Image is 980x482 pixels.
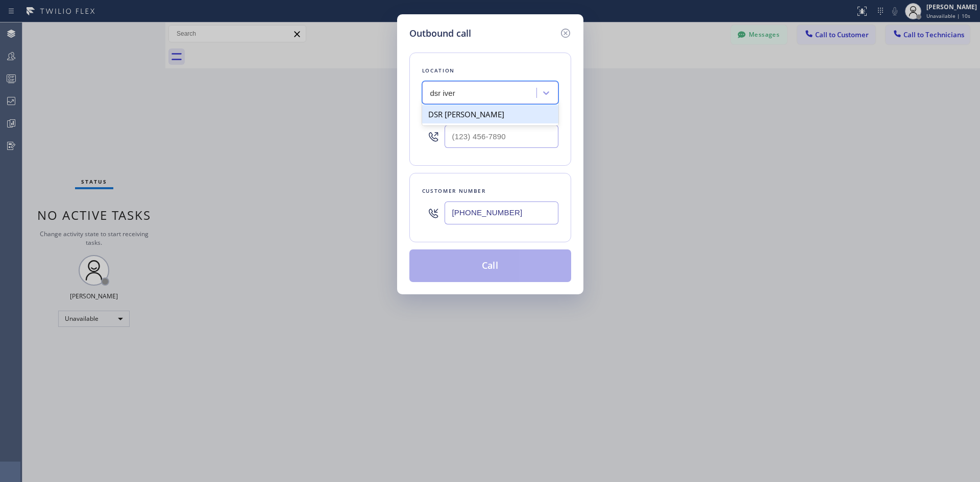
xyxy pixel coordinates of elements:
[422,65,558,76] div: Location
[409,249,571,282] button: Call
[409,27,471,40] h5: Outbound call
[445,125,558,148] input: (123) 456-7890
[422,186,558,196] div: Customer number
[422,105,558,123] div: DSR [PERSON_NAME]
[445,201,558,224] input: (123) 456-7890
